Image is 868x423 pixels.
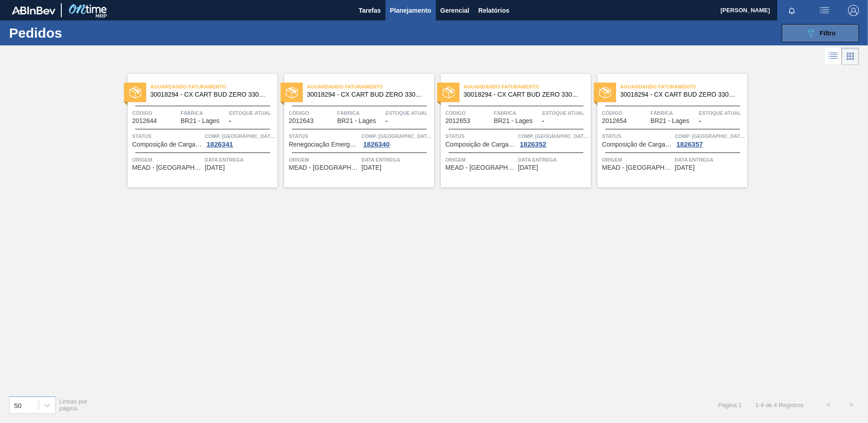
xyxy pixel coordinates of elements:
[59,398,88,412] span: Linhas por página
[289,155,359,164] span: Origem
[602,118,627,124] span: 2012654
[289,164,359,171] span: MEAD - SÃO PAULO (SP)
[205,155,275,164] span: Data entrega
[518,155,588,164] span: Data entrega
[718,402,741,408] span: Página : 1
[602,164,672,171] span: MEAD - SÃO PAULO (SP)
[181,108,227,118] span: Fábrica
[132,141,202,148] span: Composição de Carga Aceita
[361,155,432,164] span: Data entrega
[675,164,695,171] span: 20/10/2025
[307,82,434,91] span: Aguardando Faturamento
[445,132,516,141] span: Status
[820,30,836,37] span: Filtro
[464,82,591,91] span: Aguardando Faturamento
[132,132,202,141] span: Status
[602,141,672,148] span: Composição de Carga Aceita
[518,164,538,171] span: 06/10/2025
[675,132,745,141] span: Comp. Carga
[651,118,690,124] span: BR21 - Lages
[150,82,277,91] span: Aguardando Faturamento
[542,118,544,124] span: -
[277,74,434,187] a: statusAguardando Faturamento30018294 - CX CART BUD ZERO 330ML C6 429 298GCódigo2012643FábricaBR21...
[699,108,745,118] span: Estoque atual
[602,132,672,141] span: Status
[132,108,178,118] span: Código
[651,108,697,118] span: Fábrica
[494,108,540,118] span: Fábrica
[848,5,859,16] img: Logout
[286,87,298,98] img: status
[132,155,202,164] span: Origem
[620,91,740,98] span: 30018294 - CX CART BUD ZERO 330ML C6 429 298G
[307,91,427,98] span: 30018294 - CX CART BUD ZERO 330ML C6 429 298G
[602,108,648,118] span: Código
[132,118,157,124] span: 2012644
[755,402,804,408] span: 1 - 4 de 4 Registros
[443,87,454,98] img: status
[229,108,275,118] span: Estoque atual
[12,6,55,15] img: TNhmsLtSVTkK8tSr43FrP2fwEKptu5GPRR3wAAAABJRU5ErkJggg==
[434,74,591,187] a: statusAguardando Faturamento30018294 - CX CART BUD ZERO 330ML C6 429 298GCódigo2012653FábricaBR21...
[205,141,235,148] div: 1826341
[385,108,432,118] span: Estoque atual
[337,118,376,124] span: BR21 - Lages
[817,393,840,416] button: <
[385,118,388,124] span: -
[782,24,859,42] button: Filtro
[229,118,231,124] span: -
[819,5,830,16] img: userActions
[445,155,516,164] span: Origem
[150,91,270,98] span: 30018294 - CX CART BUD ZERO 330ML C6 429 298G
[205,132,275,141] span: Comp. Carga
[445,164,516,171] span: MEAD - SÃO PAULO (SP)
[478,5,509,16] span: Relatórios
[675,141,705,148] div: 1826357
[181,118,220,124] span: BR21 - Lages
[289,118,314,124] span: 2012643
[699,118,701,124] span: -
[842,48,859,65] div: Visão em Cards
[445,118,470,124] span: 2012653
[361,132,432,148] a: Comp. [GEOGRAPHIC_DATA]1826340
[494,118,533,124] span: BR21 - Lages
[777,4,806,17] button: Notificações
[205,132,275,148] a: Comp. [GEOGRAPHIC_DATA]1826341
[359,5,381,16] span: Tarefas
[542,108,588,118] span: Estoque atual
[289,108,335,118] span: Código
[591,74,747,187] a: statusAguardando Faturamento30018294 - CX CART BUD ZERO 330ML C6 429 298GCódigo2012654FábricaBR21...
[390,5,431,16] span: Planejamento
[599,87,611,98] img: status
[602,155,672,164] span: Origem
[518,132,588,148] a: Comp. [GEOGRAPHIC_DATA]1826352
[620,82,747,91] span: Aguardando Faturamento
[289,141,359,148] span: Renegociação Emergencial de Pedido Recusada
[9,28,145,38] h1: Pedidos
[675,132,745,148] a: Comp. [GEOGRAPHIC_DATA]1826357
[121,74,277,187] a: statusAguardando Faturamento30018294 - CX CART BUD ZERO 330ML C6 429 298GCódigo2012644FábricaBR21...
[445,108,492,118] span: Código
[14,401,22,409] div: 50
[464,91,583,98] span: 30018294 - CX CART BUD ZERO 330ML C6 429 298G
[361,141,391,148] div: 1826340
[361,164,381,171] span: 19/09/2025
[132,164,202,171] span: MEAD - SÃO PAULO (SP)
[129,87,141,98] img: status
[825,48,842,65] div: Visão em Lista
[445,141,516,148] span: Composição de Carga Aceita
[518,141,548,148] div: 1826352
[440,5,469,16] span: Gerencial
[361,132,432,141] span: Comp. Carga
[840,393,863,416] button: >
[289,132,359,141] span: Status
[675,155,745,164] span: Data entrega
[205,164,225,171] span: 19/09/2025
[337,108,384,118] span: Fábrica
[518,132,588,141] span: Comp. Carga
